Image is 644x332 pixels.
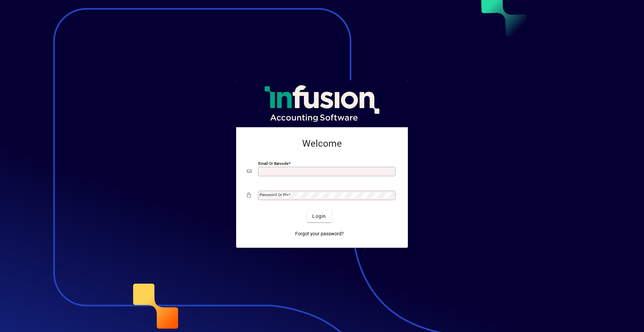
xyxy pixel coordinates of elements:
[295,230,344,237] span: Forgot your password?
[247,138,397,149] h2: Welcome
[258,161,288,166] mat-label: Email or Barcode
[307,210,331,222] button: Login
[312,213,326,220] span: Login
[292,228,346,240] a: Forgot your password?
[260,192,288,197] mat-label: Password or Pin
